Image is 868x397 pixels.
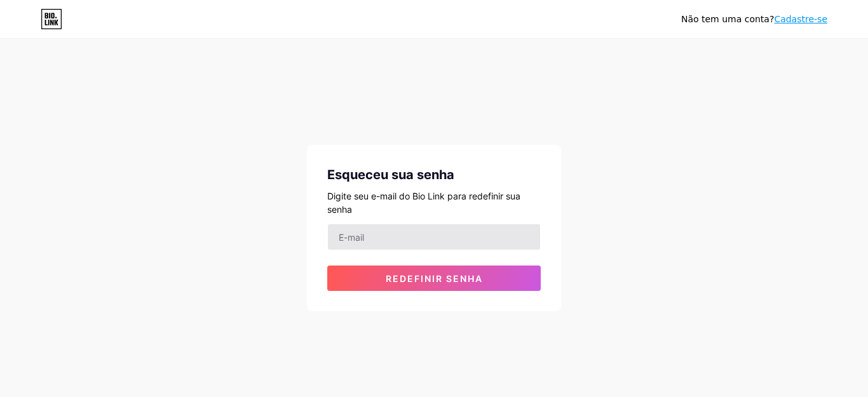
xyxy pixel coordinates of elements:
a: Cadastre-se [774,14,827,24]
font: Redefinir senha [386,273,483,284]
font: Digite seu e-mail do Bio Link para redefinir sua senha [327,191,520,215]
button: Redefinir senha [327,266,541,291]
font: Esqueceu sua senha [327,167,454,182]
font: Não tem uma conta? [681,14,774,24]
input: E-mail [328,224,540,250]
